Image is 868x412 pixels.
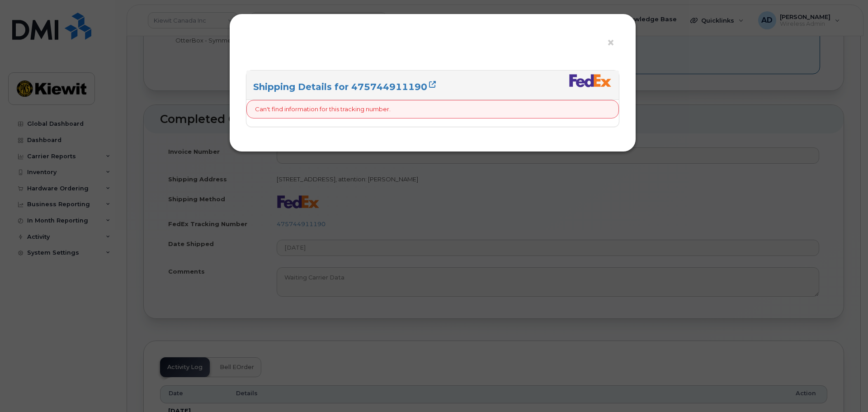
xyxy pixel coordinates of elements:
iframe: Messenger Launcher [829,373,861,405]
a: Shipping Details for 475744911190 [253,81,436,92]
button: × [607,36,619,50]
img: fedex-bc01427081be8802e1fb5a1adb1132915e58a0589d7a9405a0dcbe1127be6add.png [569,74,612,87]
p: Can't find information for this tracking number. [255,105,391,114]
span: × [607,34,615,51]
